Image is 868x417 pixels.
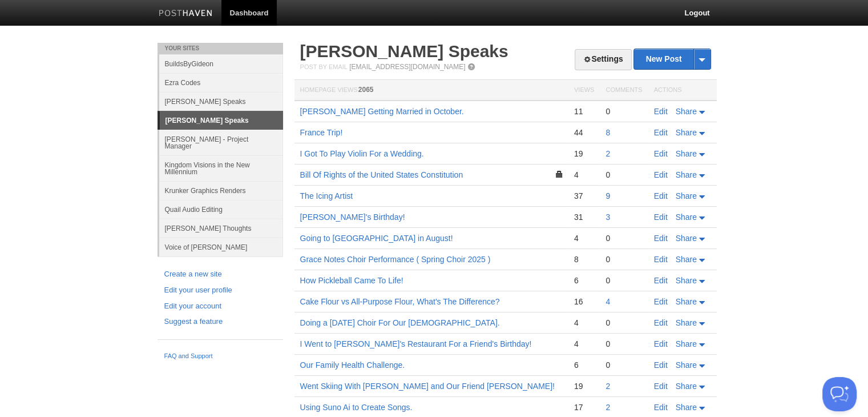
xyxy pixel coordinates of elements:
a: Create a new site [164,268,276,280]
span: Share [676,234,697,243]
span: Share [676,318,697,327]
a: I Went to [PERSON_NAME]'s Restaurant For a Friend's Birthday! [300,339,532,348]
div: 4 [574,233,594,243]
a: Using Suno Ai to Create Songs. [300,403,413,412]
div: 4 [574,170,594,180]
div: 4 [574,339,594,349]
div: 0 [605,254,642,264]
a: Bill Of Rights of the United States Constitution [300,170,463,179]
a: Edit your user profile [164,284,276,296]
a: Edit [654,107,668,116]
a: Edit [654,318,668,327]
span: Share [676,128,697,137]
a: Edit [654,255,668,264]
a: BuildsByGideon [159,54,283,73]
a: 2 [605,403,610,412]
a: Edit [654,128,668,137]
a: Grace Notes Choir Performance ( Spring Choir 2025 ) [300,255,491,264]
a: 9 [605,191,610,201]
div: 6 [574,360,594,370]
span: 2065 [358,86,374,94]
a: Went Skiing With [PERSON_NAME] and Our Friend [PERSON_NAME]! [300,382,555,391]
a: 3 [605,212,610,222]
span: Share [676,212,697,222]
div: 0 [605,233,642,243]
a: Settings [575,49,631,70]
a: Krunker Graphics Renders [159,181,283,200]
div: 37 [574,191,594,201]
a: 2 [605,382,610,391]
div: 19 [574,381,594,391]
a: [PERSON_NAME] Speaks [160,111,283,130]
a: [PERSON_NAME] Thoughts [159,219,283,238]
div: 16 [574,296,594,307]
div: 19 [574,149,594,159]
a: Ezra Codes [159,73,283,92]
a: Edit [654,403,668,412]
a: Going to [GEOGRAPHIC_DATA] in August! [300,234,453,243]
span: Share [676,339,697,348]
a: New Post [634,49,710,69]
a: Edit [654,191,668,201]
a: Doing a [DATE] Choir For Our [DEMOGRAPHIC_DATA]. [300,318,500,327]
span: Share [676,403,697,412]
span: Share [676,360,697,370]
a: Edit [654,360,668,370]
a: [PERSON_NAME]'s Birthday! [300,212,405,222]
th: Views [568,80,600,101]
a: Edit [654,170,668,179]
a: I Got To Play Violin For a Wedding. [300,149,424,158]
a: Edit [654,382,668,391]
a: France Trip! [300,128,343,137]
a: Edit [654,276,668,285]
span: Post by Email [300,63,348,70]
span: Share [676,191,697,201]
a: Voice of [PERSON_NAME] [159,238,283,256]
th: Comments [600,80,648,101]
a: Edit [654,297,668,306]
span: Share [676,382,697,391]
span: Share [676,107,697,116]
a: Suggest a feature [164,316,276,328]
span: Share [676,297,697,306]
a: Edit [654,212,668,222]
div: 17 [574,402,594,412]
span: Share [676,276,697,285]
a: [PERSON_NAME] - Project Manager [159,130,283,155]
a: [PERSON_NAME] Speaks [159,92,283,111]
div: 31 [574,212,594,222]
div: 44 [574,127,594,138]
div: 0 [605,106,642,117]
th: Actions [648,80,717,101]
div: 11 [574,106,594,117]
a: 2 [605,149,610,158]
iframe: Help Scout Beacon - Open [822,377,857,411]
a: Kingdom Visions in the New Millennium [159,155,283,181]
a: Edit [654,234,668,243]
div: 0 [605,170,642,180]
div: 0 [605,339,642,349]
div: 4 [574,318,594,328]
a: [PERSON_NAME] Speaks [300,42,508,61]
a: Our Family Health Challenge. [300,360,405,370]
div: 6 [574,275,594,286]
a: Edit your account [164,300,276,312]
span: Share [676,255,697,264]
a: How Pickleball Came To Life! [300,276,403,285]
a: The Icing Artist [300,191,353,201]
a: 4 [605,297,610,306]
a: [EMAIL_ADDRESS][DOMAIN_NAME] [349,63,465,71]
img: Posthaven-bar [159,10,213,18]
a: [PERSON_NAME] Getting Married in October. [300,107,464,116]
div: 0 [605,318,642,328]
th: Homepage Views [294,80,568,101]
li: Your Sites [158,43,283,54]
a: Edit [654,149,668,158]
div: 0 [605,360,642,370]
a: 8 [605,128,610,137]
a: FAQ and Support [164,351,276,362]
a: Cake Flour vs All-Purpose Flour, What's The Difference? [300,297,500,306]
div: 8 [574,254,594,264]
span: Share [676,170,697,179]
a: Quail Audio Editing [159,200,283,219]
